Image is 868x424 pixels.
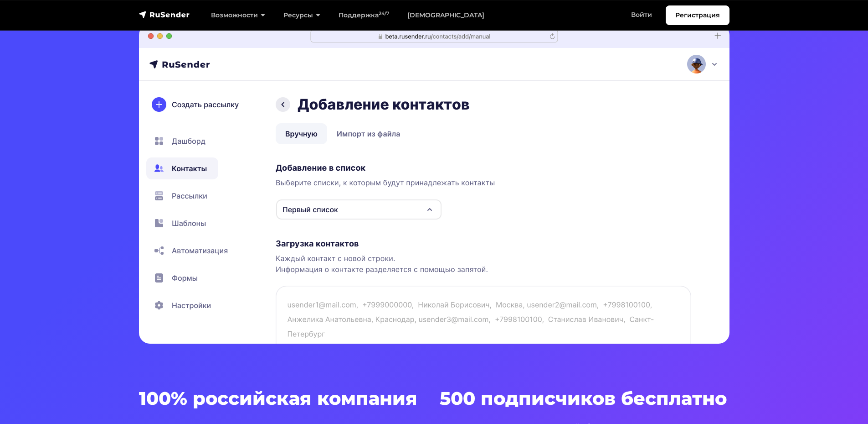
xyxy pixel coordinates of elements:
[329,6,398,25] a: Поддержка24/7
[398,6,493,25] a: [DEMOGRAPHIC_DATA]
[666,5,729,25] a: Регистрация
[202,6,274,25] a: Возможности
[139,387,429,409] h3: 100% российская компания
[139,10,190,19] img: RuSender
[139,24,729,344] img: hero-01-min.png
[379,10,389,16] sup: 24/7
[440,387,729,409] h3: 500 подписчиков бесплатно
[622,5,661,24] a: Войти
[274,6,329,25] a: Ресурсы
